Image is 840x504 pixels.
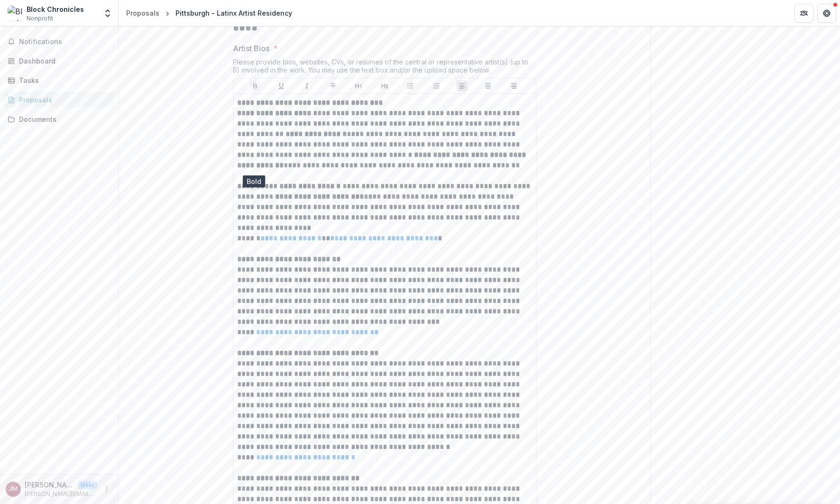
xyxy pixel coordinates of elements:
[101,4,114,23] button: Open entity switcher
[233,43,269,54] p: Artist Bios
[379,80,390,92] button: Heading 2
[9,486,18,492] div: Jason C. Méndez
[794,4,813,23] button: Partners
[4,92,114,108] a: Proposals
[25,490,97,498] p: [PERSON_NAME][EMAIL_ADDRESS][DOMAIN_NAME]
[8,6,23,21] img: Block Chronicles
[101,484,112,495] button: More
[4,34,114,49] button: Notifications
[431,80,442,92] button: Ordered List
[817,4,836,23] button: Get Help
[175,8,292,18] div: Pittsburgh - Latinx Artist Residency
[327,80,339,92] button: Strike
[482,80,494,92] button: Align Center
[78,481,97,489] p: User
[25,480,74,490] p: [PERSON_NAME]
[276,80,287,92] button: Underline
[19,75,107,85] div: Tasks
[19,95,107,105] div: Proposals
[233,58,536,78] div: Please provide bios, websites, CVs, or resumes of the central or representative artist(s) (up to ...
[508,80,519,92] button: Align Right
[405,80,416,92] button: Bullet List
[249,80,261,92] button: Bold
[4,53,114,69] a: Dashboard
[4,111,114,127] a: Documents
[301,80,313,92] button: Italicize
[456,80,468,92] button: Align Left
[27,14,53,23] span: Nonprofit
[353,80,364,92] button: Heading 1
[122,6,163,20] a: Proposals
[27,4,84,14] div: Block Chronicles
[19,56,107,66] div: Dashboard
[122,6,296,20] nav: breadcrumb
[19,114,107,124] div: Documents
[126,8,159,18] div: Proposals
[4,73,114,88] a: Tasks
[19,38,111,46] span: Notifications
